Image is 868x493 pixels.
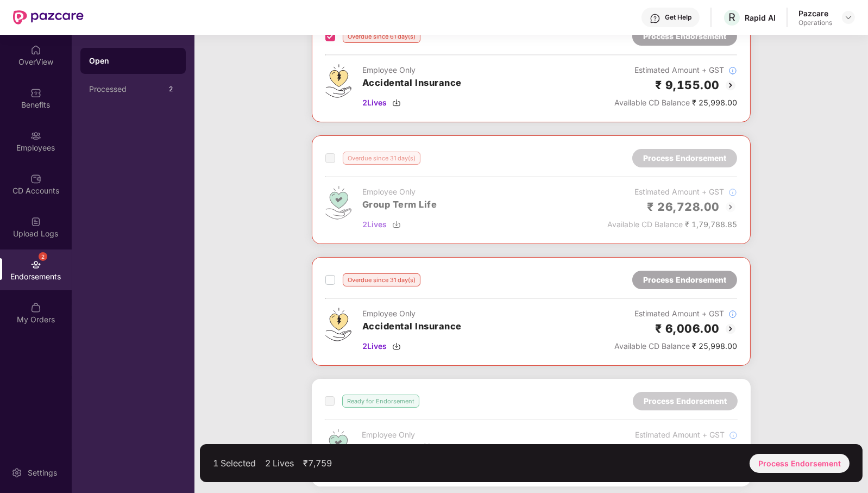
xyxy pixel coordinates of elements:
[265,458,294,469] div: 2 Lives
[325,308,351,341] img: svg+xml;base64,PHN2ZyB4bWxucz0iaHR0cDovL3d3dy53My5vcmcvMjAwMC9zdmciIHdpZHRoPSI0OS4zMjEiIGhlaWdodD...
[614,98,690,107] span: Available CD Balance
[30,259,41,270] img: svg+xml;base64,PHN2ZyBpZD0iRW5kb3JzZW1lbnRzIiB4bWxucz0iaHR0cDovL3d3dy53My5vcmcvMjAwMC9zdmciIHdpZH...
[362,320,462,334] h3: Accidental Insurance
[750,454,850,473] div: Process Endorsement
[30,88,41,98] img: svg+xml;base64,PHN2ZyBpZD0iQmVuZWZpdHMiIHhtbG5zPSJodHRwOi8vd3d3LnczLm9yZy8yMDAwL3N2ZyIgd2lkdGg9Ij...
[650,13,661,24] img: svg+xml;base64,PHN2ZyBpZD0iSGVscC0zMngzMiIgeG1sbnM9Imh0dHA6Ly93d3cudzMub3JnLzIwMDAvc3ZnIiB3aWR0aD...
[11,467,22,478] img: svg+xml;base64,PHN2ZyBpZD0iU2V0dGluZy0yMHgyMCIgeG1sbnM9Imh0dHA6Ly93d3cudzMub3JnLzIwMDAvc3ZnIiB3aW...
[643,30,726,42] div: Process Endorsement
[343,273,420,286] div: Overdue since 31 day(s)
[30,216,41,227] img: svg+xml;base64,PHN2ZyBpZD0iVXBsb2FkX0xvZ3MiIGRhdGEtbmFtZT0iVXBsb2FkIExvZ3MiIHhtbG5zPSJodHRwOi8vd3...
[362,76,462,90] h3: Accidental Insurance
[614,64,737,76] div: Estimated Amount + GST
[30,130,41,141] img: svg+xml;base64,PHN2ZyBpZD0iRW1wbG95ZWVzIiB4bWxucz0iaHR0cDovL3d3dy53My5vcmcvMjAwMC9zdmciIHdpZHRoPS...
[724,322,737,335] img: svg+xml;base64,PHN2ZyBpZD0iQmFjay0yMHgyMCIgeG1sbnM9Imh0dHA6Ly93d3cudzMub3JnLzIwMDAvc3ZnIiB3aWR0aD...
[728,310,737,319] img: svg+xml;base64,PHN2ZyBpZD0iSW5mb18tXzMyeDMyIiBkYXRhLW5hbWU9IkluZm8gLSAzMngzMiIgeG1sbnM9Imh0dHA6Ly...
[614,97,737,109] div: ₹ 25,998.00
[614,308,737,320] div: Estimated Amount + GST
[655,320,720,338] h2: ₹ 6,006.00
[392,98,401,107] img: svg+xml;base64,PHN2ZyBpZD0iRG93bmxvYWQtMzJ4MzIiIHhtbG5zPSJodHRwOi8vd3d3LnczLm9yZy8yMDAwL3N2ZyIgd2...
[362,308,462,320] div: Employee Only
[665,13,691,22] div: Get Help
[724,79,737,92] img: svg+xml;base64,PHN2ZyBpZD0iQmFjay0yMHgyMCIgeG1sbnM9Imh0dHA6Ly93d3cudzMub3JnLzIwMDAvc3ZnIiB3aWR0aD...
[655,76,720,94] h2: ₹ 9,155.00
[745,13,776,23] div: Rapid AI
[213,458,256,469] div: 1 Selected
[643,274,726,286] div: Process Endorsement
[798,8,832,18] div: Pazcare
[392,342,401,351] img: svg+xml;base64,PHN2ZyBpZD0iRG93bmxvYWQtMzJ4MzIiIHhtbG5zPSJodHRwOi8vd3d3LnczLm9yZy8yMDAwL3N2ZyIgd2...
[13,10,84,24] img: New Pazcare Logo
[89,85,164,93] div: Processed
[362,97,387,109] span: 2 Lives
[362,64,462,76] div: Employee Only
[362,340,387,352] span: 2 Lives
[164,83,177,96] div: 2
[30,45,41,55] img: svg+xml;base64,PHN2ZyBpZD0iSG9tZSIgeG1sbnM9Imh0dHA6Ly93d3cudzMub3JnLzIwMDAvc3ZnIiB3aWR0aD0iMjAiIG...
[728,11,735,24] span: R
[303,458,332,469] div: ₹7,759
[325,64,351,98] img: svg+xml;base64,PHN2ZyB4bWxucz0iaHR0cDovL3d3dy53My5vcmcvMjAwMC9zdmciIHdpZHRoPSI0OS4zMjEiIGhlaWdodD...
[728,66,737,75] img: svg+xml;base64,PHN2ZyBpZD0iSW5mb18tXzMyeDMyIiBkYXRhLW5hbWU9IkluZm8gLSAzMngzMiIgeG1sbnM9Imh0dHA6Ly...
[39,252,47,261] div: 2
[89,55,177,66] div: Open
[614,341,690,351] span: Available CD Balance
[343,30,420,43] div: Overdue since 61 day(s)
[30,173,41,184] img: svg+xml;base64,PHN2ZyBpZD0iQ0RfQWNjb3VudHMiIGRhdGEtbmFtZT0iQ0QgQWNjb3VudHMiIHhtbG5zPSJodHRwOi8vd3...
[30,302,41,313] img: svg+xml;base64,PHN2ZyBpZD0iTXlfT3JkZXJzIiBkYXRhLW5hbWU9Ik15IE9yZGVycyIgeG1sbnM9Imh0dHA6Ly93d3cudz...
[798,18,832,27] div: Operations
[614,340,737,352] div: ₹ 25,998.00
[24,467,60,478] div: Settings
[844,13,853,22] img: svg+xml;base64,PHN2ZyBpZD0iRHJvcGRvd24tMzJ4MzIiIHhtbG5zPSJodHRwOi8vd3d3LnczLm9yZy8yMDAwL3N2ZyIgd2...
